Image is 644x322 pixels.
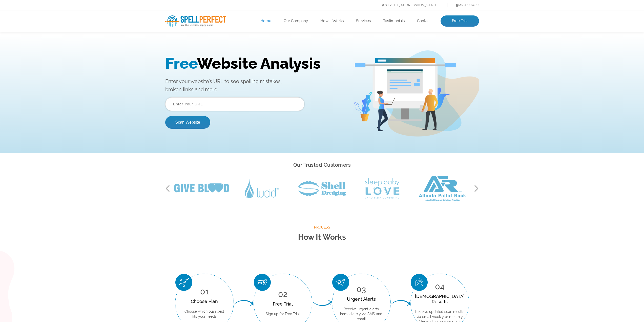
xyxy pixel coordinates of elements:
[165,43,346,60] p: Enter your website’s URL to see spelling mistakes, broken links and more
[266,301,300,307] div: Free Trial
[165,224,479,231] span: Process
[165,161,479,169] h2: Our Trusted Customers
[340,307,383,322] p: Receive urgent alerts immediately via SMS and email
[332,274,349,291] img: Urgent Alerts
[165,21,197,38] span: Free
[165,82,210,95] button: Scan Website
[474,185,479,192] button: Next
[165,231,479,244] h2: How It Works
[183,299,226,304] div: Choose Plan
[340,296,383,302] div: Urgent Alerts
[254,274,271,291] img: Free Trial
[175,274,192,291] img: Choose Plan
[357,285,366,294] span: 03
[183,309,226,319] p: Choose which plan best fits your needs
[266,312,300,317] p: Sign up for Free Trial
[200,287,209,296] span: 01
[278,289,287,299] span: 02
[415,294,465,304] div: [DEMOGRAPHIC_DATA] Results
[174,183,229,194] img: Give Blood
[435,282,445,291] span: 04
[355,29,456,34] img: Free Webiste Analysis
[411,274,428,291] img: Scan Result
[165,21,346,38] h1: Website Analysis
[298,181,346,196] img: Shell Dredging
[245,179,279,198] img: Lucid
[365,178,400,199] img: Sleep Baby Love
[165,63,304,77] input: Enter Your URL
[165,185,170,192] button: Previous
[354,16,479,103] img: Free Webiste Analysis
